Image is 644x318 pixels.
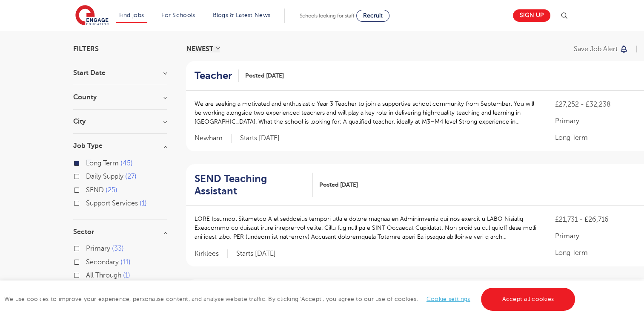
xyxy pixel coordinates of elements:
[319,180,358,189] span: Posted [DATE]
[112,245,124,252] span: 33
[123,272,130,279] span: 1
[195,214,538,241] p: LORE Ipsumdol Sitametco A el seddoeius tempori utla e dolore magnaa en Adminimvenia qui nos exerc...
[86,159,119,167] span: Long Term
[86,199,92,205] input: Support Services 1
[140,199,147,207] span: 1
[574,46,629,52] button: Save job alert
[86,245,92,250] input: Primary 33
[481,288,575,311] a: Accept all cookies
[86,173,92,178] input: Daily Supply 27
[513,9,550,22] a: Sign up
[426,296,470,302] a: Cookie settings
[195,173,313,197] a: SEND Teaching Assistant
[356,10,389,22] a: Recruit
[86,186,92,192] input: SEND 25
[213,12,271,18] a: Blogs & Latest News
[195,69,239,82] a: Teacher
[86,258,92,264] input: Secondary 11
[86,272,121,279] span: All Through
[161,12,195,18] a: For Schools
[73,118,167,125] h3: City
[86,272,92,277] input: All Through 1
[4,296,577,302] span: We use cookies to improve your experience, personalise content, and analyse website traffic. By c...
[73,94,167,101] h3: County
[73,69,167,76] h3: Start Date
[73,228,167,235] h3: Sector
[73,46,99,52] span: Filters
[240,134,280,143] p: Starts [DATE]
[195,173,306,197] h2: SEND Teaching Assistant
[120,159,133,167] span: 45
[195,69,232,82] h2: Teacher
[106,186,117,194] span: 25
[86,186,104,194] span: SEND
[86,245,110,252] span: Primary
[86,159,92,165] input: Long Term 45
[300,13,355,19] span: Schools looking for staff
[86,199,138,207] span: Support Services
[195,134,232,143] span: Newham
[86,258,119,266] span: Secondary
[119,12,144,18] a: Find jobs
[86,173,123,180] span: Daily Supply
[245,71,284,80] span: Posted [DATE]
[125,173,137,180] span: 27
[73,142,167,149] h3: Job Type
[120,258,131,266] span: 11
[236,249,276,258] p: Starts [DATE]
[574,46,618,52] p: Save job alert
[195,99,538,126] p: We are seeking a motivated and enthusiastic Year 3 Teacher to join a supportive school community ...
[195,249,228,258] span: Kirklees
[363,12,383,19] span: Recruit
[75,5,109,26] img: Engage Education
